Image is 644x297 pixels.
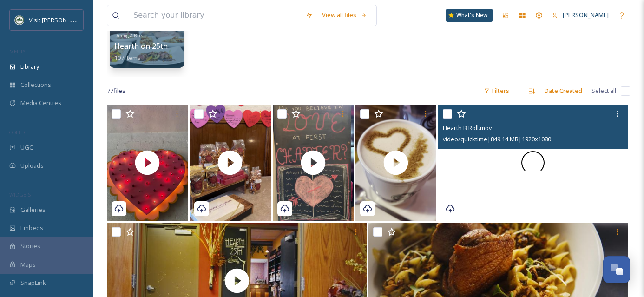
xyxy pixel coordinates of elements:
[446,9,493,22] a: What's New
[563,11,609,19] span: [PERSON_NAME]
[591,86,616,95] span: Select all
[9,191,31,198] span: WIDGETS
[20,80,51,89] span: Collections
[29,15,88,24] span: Visit [PERSON_NAME]
[15,15,24,25] img: Unknown.png
[20,224,43,232] span: Embeds
[190,105,270,221] img: thumbnail
[20,62,39,71] span: Library
[107,86,125,95] span: 77 file s
[114,41,168,51] span: Hearth on 25th
[355,105,436,221] img: thumbnail
[114,33,143,39] span: Dining & Bars
[443,135,551,143] span: video/quicktime | 849.14 MB | 1920 x 1080
[20,278,46,287] span: SnapLink
[129,5,301,26] input: Search your library
[317,6,372,24] a: View all files
[479,82,514,100] div: Filters
[540,82,587,100] div: Date Created
[20,242,40,251] span: Stories
[9,129,29,136] span: COLLECT
[443,124,492,132] span: Hearth B Roll.mov
[20,161,44,170] span: Uploads
[107,105,188,221] img: thumbnail
[9,48,26,55] span: MEDIA
[114,30,168,62] a: Dining & BarsHearth on 25th107 items
[547,6,613,24] a: [PERSON_NAME]
[114,53,141,62] span: 107 items
[20,260,36,269] span: Maps
[20,99,61,107] span: Media Centres
[20,143,33,152] span: UGC
[20,205,46,214] span: Galleries
[603,256,630,283] button: Open Chat
[273,105,354,221] img: thumbnail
